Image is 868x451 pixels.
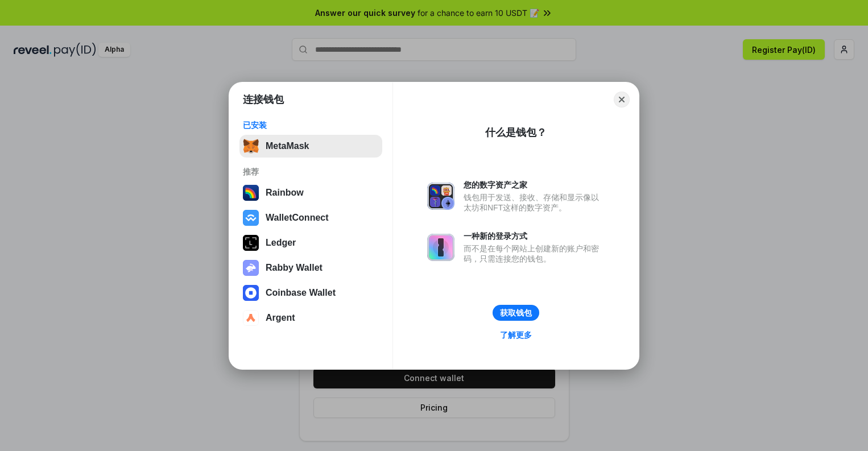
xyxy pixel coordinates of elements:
img: svg+xml,%3Csvg%20xmlns%3D%22http%3A%2F%2Fwww.w3.org%2F2000%2Fsvg%22%20fill%3D%22none%22%20viewBox... [427,234,454,261]
button: Close [614,92,630,107]
button: Argent [239,307,382,329]
div: Rainbow [266,188,304,198]
div: 而不是在每个网站上创建新的账户和密码，只需连接您的钱包。 [464,243,605,264]
h1: 连接钱包 [243,93,284,106]
button: MetaMask [239,135,382,158]
div: Rabby Wallet [266,263,323,273]
img: svg+xml,%3Csvg%20xmlns%3D%22http%3A%2F%2Fwww.w3.org%2F2000%2Fsvg%22%20fill%3D%22none%22%20viewBox... [427,183,454,210]
img: svg+xml,%3Csvg%20width%3D%22120%22%20height%3D%22120%22%20viewBox%3D%220%200%20120%20120%22%20fil... [243,185,259,201]
img: svg+xml,%3Csvg%20width%3D%2228%22%20height%3D%2228%22%20viewBox%3D%220%200%2028%2028%22%20fill%3D... [243,310,259,326]
a: 了解更多 [493,328,539,342]
div: WalletConnect [266,213,329,223]
div: 一种新的登录方式 [464,231,605,241]
div: 获取钱包 [500,308,532,318]
button: Ledger [239,231,382,254]
div: Coinbase Wallet [266,288,336,298]
div: Ledger [266,238,296,248]
img: svg+xml,%3Csvg%20xmlns%3D%22http%3A%2F%2Fwww.w3.org%2F2000%2Fsvg%22%20width%3D%2228%22%20height%3... [243,235,259,251]
img: svg+xml,%3Csvg%20xmlns%3D%22http%3A%2F%2Fwww.w3.org%2F2000%2Fsvg%22%20fill%3D%22none%22%20viewBox... [243,260,259,276]
button: Coinbase Wallet [239,282,382,304]
div: 您的数字资产之家 [464,180,605,190]
div: 已安装 [243,120,379,130]
div: MetaMask [266,141,309,151]
div: 了解更多 [500,330,532,340]
img: svg+xml,%3Csvg%20fill%3D%22none%22%20height%3D%2233%22%20viewBox%3D%220%200%2035%2033%22%20width%... [243,138,259,154]
div: 什么是钱包？ [485,126,547,139]
button: WalletConnect [239,206,382,229]
img: svg+xml,%3Csvg%20width%3D%2228%22%20height%3D%2228%22%20viewBox%3D%220%200%2028%2028%22%20fill%3D... [243,210,259,226]
div: 推荐 [243,167,379,177]
div: 钱包用于发送、接收、存储和显示像以太坊和NFT这样的数字资产。 [464,192,605,213]
button: Rainbow [239,181,382,204]
img: svg+xml,%3Csvg%20width%3D%2228%22%20height%3D%2228%22%20viewBox%3D%220%200%2028%2028%22%20fill%3D... [243,285,259,301]
button: 获取钱包 [493,305,539,321]
div: Argent [266,313,295,323]
button: Rabby Wallet [239,256,382,279]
